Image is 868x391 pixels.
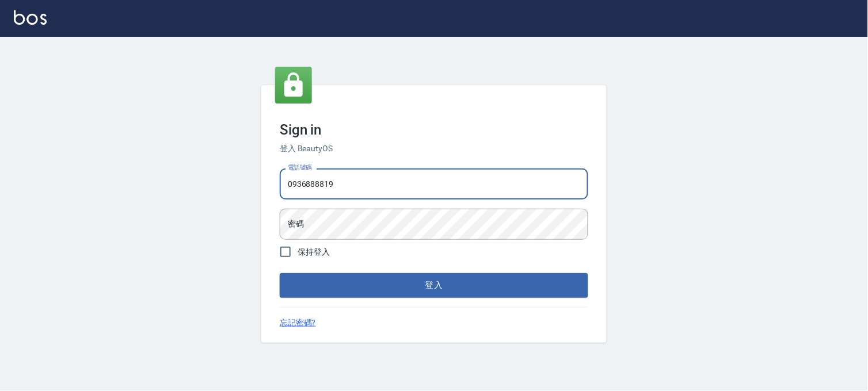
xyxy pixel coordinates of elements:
[280,143,588,155] h6: 登入 BeautyOS
[298,246,330,258] span: 保持登入
[280,273,588,297] button: 登入
[14,10,47,25] img: Logo
[280,122,588,138] h3: Sign in
[288,163,312,172] label: 電話號碼
[280,317,316,329] a: 忘記密碼?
